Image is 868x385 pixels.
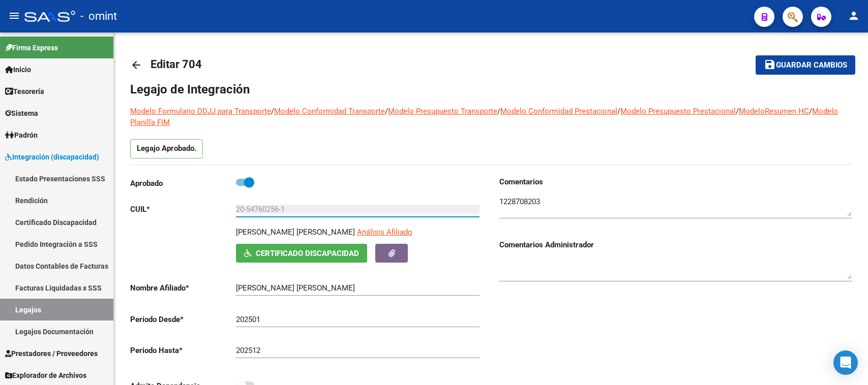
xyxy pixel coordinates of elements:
[5,86,44,97] span: Tesorería
[130,81,852,98] h1: Legajo de Integración
[5,370,86,381] span: Explorador de Archivos
[5,108,38,119] span: Sistema
[236,227,355,238] p: [PERSON_NAME] [PERSON_NAME]
[764,58,776,71] mat-icon: save
[256,249,359,258] span: Certificado Discapacidad
[130,314,236,325] p: Periodo Desde
[5,348,98,359] span: Prestadores / Proveedores
[236,244,367,263] button: Certificado Discapacidad
[357,228,412,237] span: Análisis Afiliado
[848,10,860,22] mat-icon: person
[5,64,31,75] span: Inicio
[833,350,858,375] div: Open Intercom Messenger
[130,204,236,215] p: CUIL
[130,178,236,189] p: Aprobado
[500,107,617,116] a: Modelo Conformidad Prestacional
[756,55,855,74] button: Guardar cambios
[739,107,809,116] a: ModeloResumen HC
[130,282,236,294] p: Nombre Afiliado
[776,61,847,70] span: Guardar cambios
[499,239,852,250] h3: Comentarios Administrador
[80,5,117,27] span: - omint
[5,130,38,141] span: Padrón
[499,176,852,187] h3: Comentarios
[151,58,202,71] span: Editar 704
[130,345,236,356] p: Periodo Hasta
[8,10,20,22] mat-icon: menu
[130,139,203,158] p: Legajo Aprobado.
[620,107,736,116] a: Modelo Presupuesto Prestacional
[274,107,385,116] a: Modelo Conformidad Transporte
[130,107,271,116] a: Modelo Formulario DDJJ para Transporte
[388,107,497,116] a: Modelo Presupuesto Transporte
[5,151,99,163] span: Integración (discapacidad)
[5,42,58,53] span: Firma Express
[130,59,142,71] mat-icon: arrow_back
